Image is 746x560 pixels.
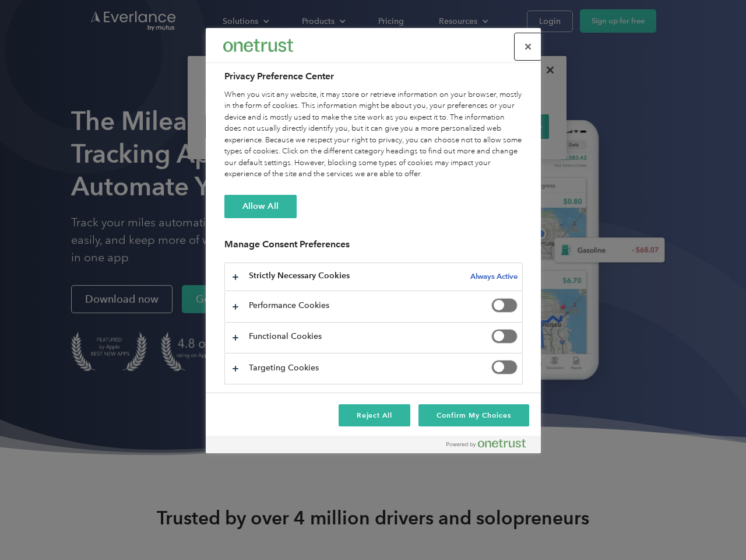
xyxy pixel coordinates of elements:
[224,69,523,83] h2: Privacy Preference Center
[206,28,541,453] div: Privacy Preference Center
[339,404,411,426] button: Reject All
[224,239,523,257] h3: Manage Consent Preferences
[446,439,526,448] img: Powered by OneTrust Opens in a new Tab
[223,34,293,57] div: Everlance
[223,39,293,51] img: Everlance
[446,439,535,453] a: Powered by OneTrust Opens in a new Tab
[418,404,529,426] button: Confirm My Choices
[224,89,523,180] div: When you visit any website, it may store or retrieve information on your browser, mostly in the f...
[515,34,541,60] button: Close
[224,195,297,218] button: Allow All
[206,28,541,453] div: Preference center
